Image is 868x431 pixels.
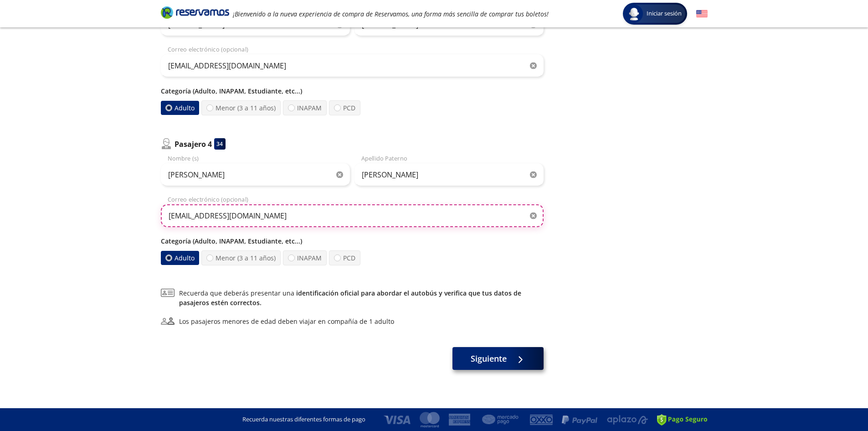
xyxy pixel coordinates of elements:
[161,236,544,246] p: Categoría (Adulto, INAPAM, Estudiante, etc...)
[214,138,226,150] div: 34
[161,163,350,186] input: Nombre (s)
[179,288,544,307] span: Recuerda que deberás presentar una
[242,415,365,424] p: Recuerda nuestras diferentes formas de pago
[161,54,544,77] input: Correo electrónico (opcional)
[283,100,327,115] label: INAPAM
[161,5,229,19] i: Brand Logo
[160,251,199,265] label: Adulto
[161,5,229,22] a: Brand Logo
[161,204,544,227] input: Correo electrónico (opcional)
[161,86,544,96] p: Categoría (Adulto, INAPAM, Estudiante, etc...)
[643,9,685,18] span: Iniciar sesión
[175,139,212,150] p: Pasajero 4
[329,250,360,265] label: PCD
[696,8,708,20] button: English
[329,100,360,115] label: PCD
[201,250,281,265] label: Menor (3 a 11 años)
[354,163,544,186] input: Apellido Paterno
[179,289,521,307] a: identificación oficial para abordar el autobús y verifica que tus datos de pasajeros estén correc...
[160,101,199,115] label: Adulto
[233,10,549,18] em: ¡Bienvenido a la nueva experiencia de compra de Reservamos, una forma más sencilla de comprar tus...
[201,100,281,115] label: Menor (3 a 11 años)
[179,317,394,326] div: Los pasajeros menores de edad deben viajar en compañía de 1 adulto
[283,250,327,265] label: INAPAM
[471,353,507,365] span: Siguiente
[452,347,544,370] button: Siguiente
